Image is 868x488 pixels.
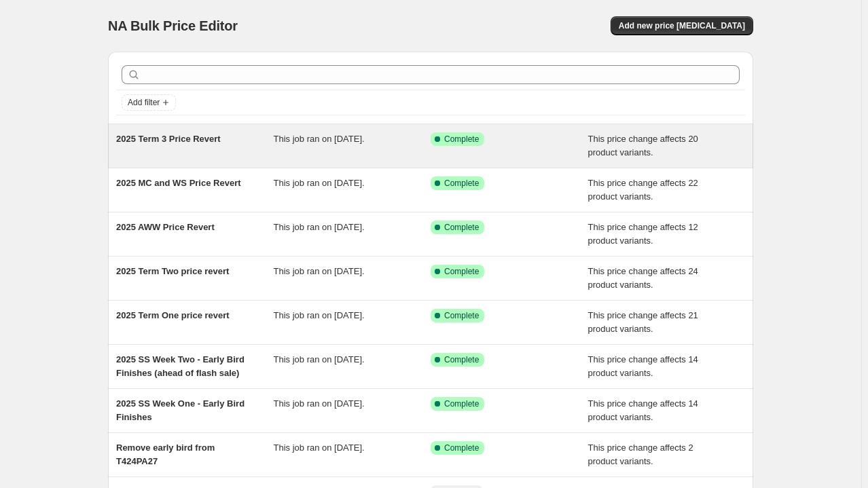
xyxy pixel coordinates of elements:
[588,222,698,246] span: This price change affects 12 product variants.
[588,178,698,202] span: This price change affects 22 product variants.
[116,266,229,276] span: 2025 Term Two price revert
[116,310,230,320] span: 2025 Term One price revert
[274,222,365,232] span: This job ran on [DATE].
[116,178,241,188] span: 2025 MC and WS Price Revert
[108,18,238,33] span: NA Bulk Price Editor
[444,443,479,453] span: Complete
[444,354,479,365] span: Complete
[444,134,479,145] span: Complete
[444,398,479,409] span: Complete
[274,398,365,409] span: This job ran on [DATE].
[128,97,160,108] span: Add filter
[619,20,745,31] span: Add new price [MEDICAL_DATA]
[116,222,215,232] span: 2025 AWW Price Revert
[588,310,698,334] span: This price change affects 21 product variants.
[444,178,479,189] span: Complete
[274,178,365,188] span: This job ran on [DATE].
[274,443,365,453] span: This job ran on [DATE].
[588,398,698,422] span: This price change affects 14 product variants.
[444,266,479,277] span: Complete
[116,134,221,144] span: 2025 Term 3 Price Revert
[588,134,698,157] span: This price change affects 20 product variants.
[588,354,698,378] span: This price change affects 14 product variants.
[588,266,698,290] span: This price change affects 24 product variants.
[611,16,753,35] button: Add new price [MEDICAL_DATA]
[116,398,245,422] span: 2025 SS Week One - Early Bird Finishes
[588,443,693,466] span: This price change affects 2 product variants.
[274,310,365,320] span: This job ran on [DATE].
[116,443,215,466] span: Remove early bird from T424PA27
[444,222,479,233] span: Complete
[122,94,176,111] button: Add filter
[116,354,245,378] span: 2025 SS Week Two - Early Bird Finishes (ahead of flash sale)
[274,354,365,364] span: This job ran on [DATE].
[444,310,479,321] span: Complete
[274,134,365,144] span: This job ran on [DATE].
[274,266,365,276] span: This job ran on [DATE].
